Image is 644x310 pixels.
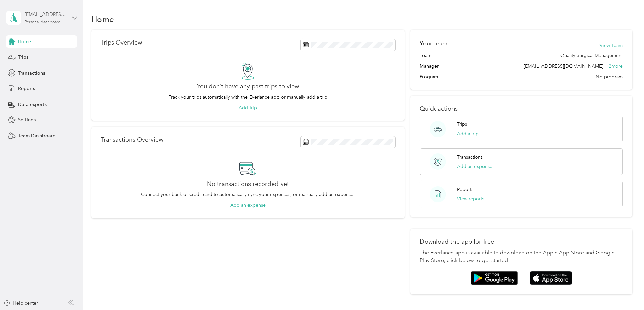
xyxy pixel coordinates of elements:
[457,121,467,128] p: Trips
[18,132,56,139] span: Team Dashboard
[420,249,623,265] p: The Everlance app is available to download on the Apple App Store and Google Play Store, click be...
[606,63,623,69] span: + 2 more
[25,20,61,24] div: Personal dashboard
[239,104,257,111] button: Add trip
[420,105,623,112] p: Quick actions
[18,69,45,77] span: Transactions
[606,272,644,310] iframe: Everlance-gr Chat Button Frame
[524,63,603,69] span: [EMAIL_ADDRESS][DOMAIN_NAME]
[471,271,518,285] img: Google play
[25,11,67,18] div: [EMAIL_ADDRESS][DOMAIN_NAME]
[457,195,484,202] button: View reports
[599,42,623,49] button: View Team
[101,136,163,143] p: Transactions Overview
[596,73,623,80] span: No program
[101,39,142,46] p: Trips Overview
[18,85,35,92] span: Reports
[207,180,289,188] h2: No transactions recorded yet
[457,163,492,170] button: Add an expense
[18,54,28,61] span: Trips
[457,186,473,193] p: Reports
[420,238,623,245] p: Download the app for free
[197,83,299,90] h2: You don’t have any past trips to view
[230,202,266,209] button: Add an expense
[91,16,114,23] h1: Home
[420,52,431,59] span: Team
[141,191,355,198] p: Connect your bank or credit card to automatically sync your expenses, or manually add an expense.
[169,94,327,101] p: Track your trips automatically with the Everlance app or manually add a trip
[420,73,438,80] span: Program
[4,300,38,307] button: Help center
[420,39,447,48] h2: Your Team
[457,130,479,137] button: Add a trip
[18,38,31,45] span: Home
[18,101,47,108] span: Data exports
[18,116,36,123] span: Settings
[420,63,439,70] span: Manager
[530,271,572,285] img: App store
[457,153,483,161] p: Transactions
[560,52,623,59] span: Quality Surgical Management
